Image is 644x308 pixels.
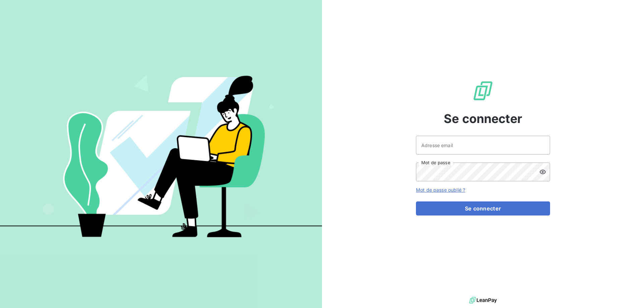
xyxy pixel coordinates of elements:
[472,80,494,102] img: Logo LeanPay
[444,110,522,128] span: Se connecter
[416,187,465,193] a: Mot de passe oublié ?
[469,295,497,305] img: logo
[416,201,550,215] button: Se connecter
[416,136,550,155] input: placeholder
